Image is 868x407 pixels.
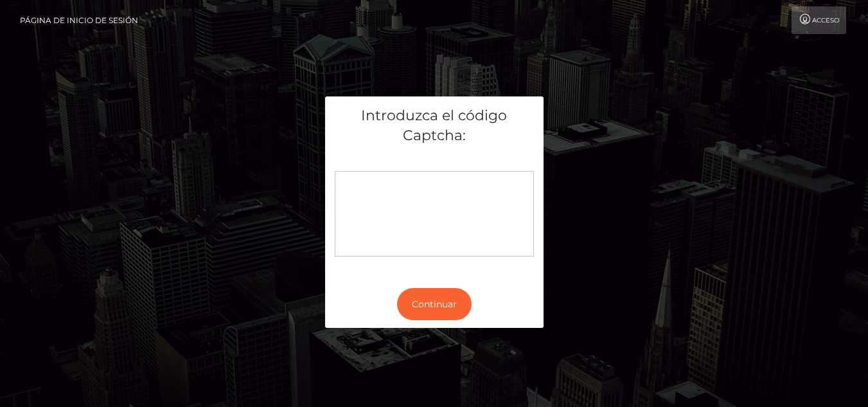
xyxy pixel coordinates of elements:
div: Cargando el widget Captcha... [335,171,534,257]
font: Acceso [812,16,839,24]
button: Continuar [397,288,472,320]
a: Acceso [792,6,846,34]
font: Introduzca el código Captcha: [361,107,507,144]
font: Página de inicio de sesión [20,15,138,25]
font: Continuar [412,298,457,310]
a: Página de inicio de sesión [20,6,138,34]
